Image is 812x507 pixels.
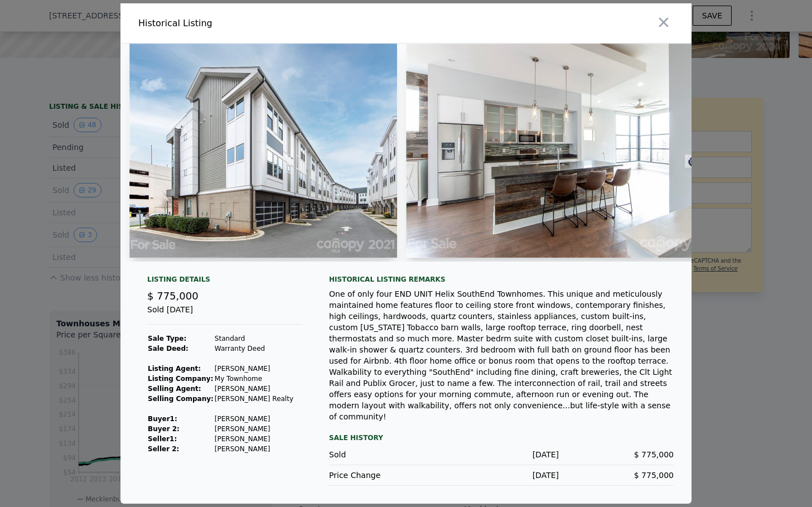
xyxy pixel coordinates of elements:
[214,394,294,404] td: [PERSON_NAME] Realty
[214,374,294,384] td: My Townhome
[214,434,294,444] td: [PERSON_NAME]
[329,470,444,481] div: Price Change
[148,395,214,403] strong: Selling Company:
[148,425,180,433] strong: Buyer 2:
[634,471,674,480] span: $ 775,000
[148,335,186,342] strong: Sale Type:
[214,334,294,344] td: Standard
[444,470,559,481] div: [DATE]
[138,17,402,30] div: Historical Listing
[329,288,674,422] div: One of only four END UNIT Helix SouthEnd Townhomes. This unique and meticulously maintained home ...
[406,44,728,258] img: Property Img
[148,445,179,453] strong: Seller 2:
[148,385,201,393] strong: Selling Agent:
[214,414,294,424] td: [PERSON_NAME]
[214,364,294,374] td: [PERSON_NAME]
[214,444,294,454] td: [PERSON_NAME]
[147,275,302,288] div: Listing Details
[147,290,199,302] span: $ 775,000
[329,431,674,445] div: Sale History
[214,424,294,434] td: [PERSON_NAME]
[129,44,397,258] img: Property Img
[329,449,444,460] div: Sold
[147,304,302,325] div: Sold [DATE]
[214,384,294,394] td: [PERSON_NAME]
[148,345,188,353] strong: Sale Deed:
[634,450,674,459] span: $ 775,000
[444,449,559,460] div: [DATE]
[148,365,201,373] strong: Listing Agent:
[148,435,177,443] strong: Seller 1 :
[148,415,177,423] strong: Buyer 1 :
[329,275,674,284] div: Historical Listing remarks
[214,344,294,354] td: Warranty Deed
[148,375,213,383] strong: Listing Company:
